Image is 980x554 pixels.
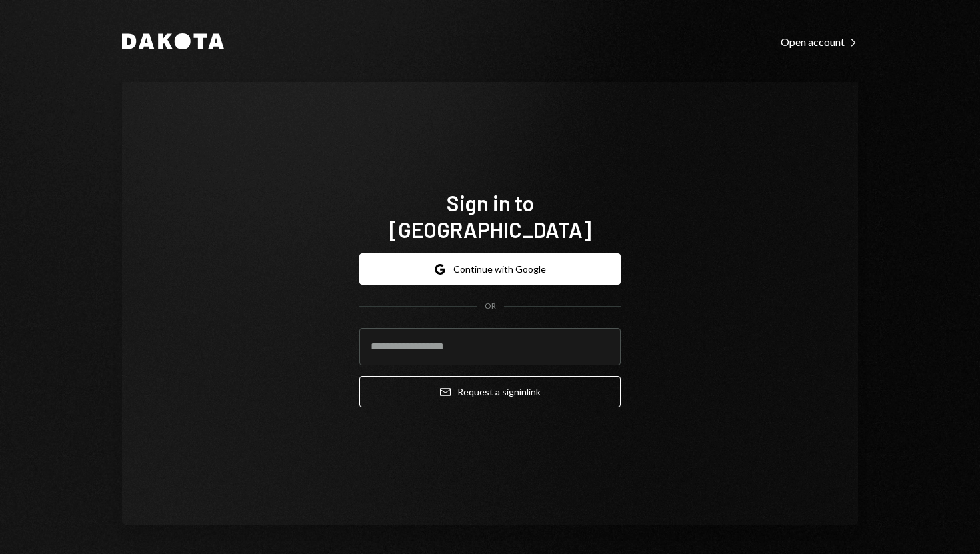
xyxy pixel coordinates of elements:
[485,301,496,312] div: OR
[781,34,858,49] a: Open account
[781,35,858,49] div: Open account
[359,189,621,243] h1: Sign in to [GEOGRAPHIC_DATA]
[359,376,621,407] button: Request a signinlink
[359,253,621,285] button: Continue with Google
